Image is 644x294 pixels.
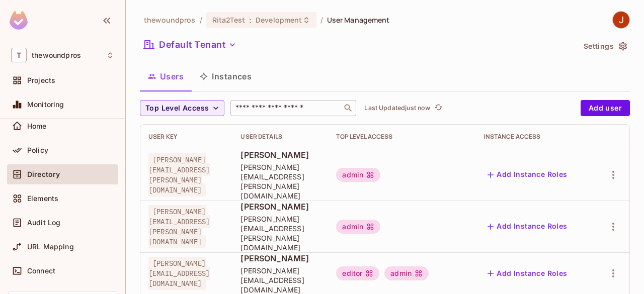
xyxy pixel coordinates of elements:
span: Top Level Access [145,102,209,115]
span: refresh [434,103,443,113]
div: Top Level Access [336,133,467,141]
span: Audit Log [27,219,60,227]
span: Workspace: thewoundpros [32,51,81,59]
span: Directory [27,170,60,178]
span: T [11,48,27,62]
img: SReyMgAAAABJRU5ErkJggg== [10,11,28,30]
span: [PERSON_NAME][EMAIL_ADDRESS][DOMAIN_NAME] [148,257,210,290]
span: [PERSON_NAME] [240,253,320,264]
span: [PERSON_NAME][EMAIL_ADDRESS][PERSON_NAME][DOMAIN_NAME] [240,214,320,252]
span: [PERSON_NAME] [240,149,320,160]
span: Projects [27,76,55,84]
button: Add user [581,100,630,116]
button: Add Instance Roles [484,265,571,281]
span: Rita2Test [212,15,245,25]
button: refresh [432,102,444,114]
span: Monitoring [27,101,64,109]
span: Policy [27,146,48,154]
span: Connect [27,267,55,275]
div: admin [336,220,380,234]
button: Settings [580,38,630,54]
span: URL Mapping [27,243,74,251]
span: [PERSON_NAME] [240,201,320,212]
span: Home [27,122,47,130]
button: Users [140,64,192,89]
img: Javier Amador [613,12,629,28]
span: User Management [327,15,390,25]
span: [PERSON_NAME][EMAIL_ADDRESS][PERSON_NAME][DOMAIN_NAME] [148,205,210,248]
p: Last Updated just now [364,104,430,112]
div: admin [384,266,429,280]
div: editor [336,266,379,280]
div: User Key [148,133,224,141]
span: the active workspace [144,15,196,25]
button: Instances [192,64,260,89]
button: Top Level Access [140,100,224,116]
span: [PERSON_NAME][EMAIL_ADDRESS][PERSON_NAME][DOMAIN_NAME] [148,153,210,197]
li: / [200,15,202,25]
div: Instance Access [484,133,585,141]
span: Click to refresh data [430,102,444,114]
span: Elements [27,194,58,203]
button: Add Instance Roles [484,219,571,235]
span: : [249,16,252,24]
span: [PERSON_NAME][EMAIL_ADDRESS][PERSON_NAME][DOMAIN_NAME] [240,162,320,201]
div: admin [336,168,380,182]
span: Development [256,15,302,25]
button: Default Tenant [140,37,240,53]
div: User Details [240,133,320,141]
li: / [320,15,323,25]
button: Add Instance Roles [484,167,571,183]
